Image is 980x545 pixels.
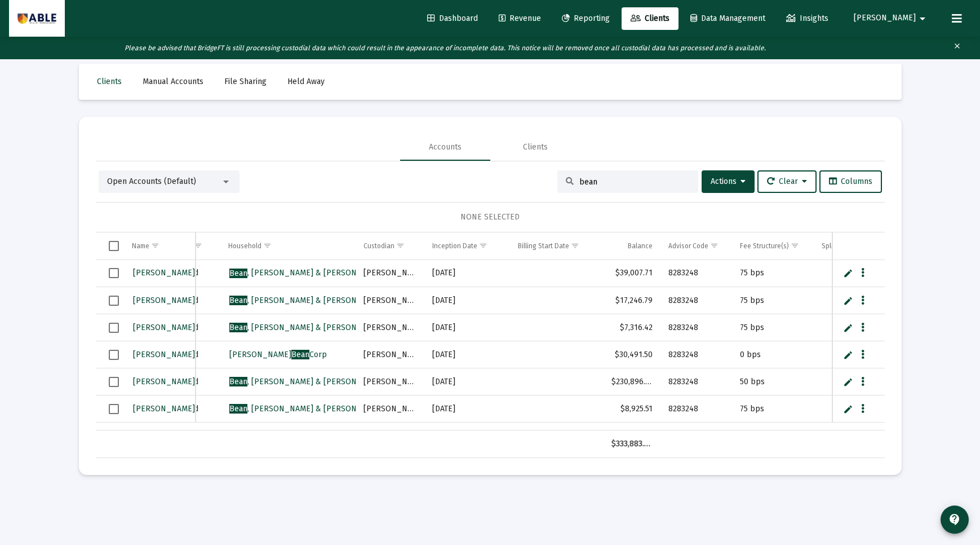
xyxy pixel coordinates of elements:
[133,268,213,278] span: [PERSON_NAME]
[109,404,119,414] div: Select row
[822,241,852,250] div: Splitter(s)
[429,142,462,153] div: Accounts
[228,346,328,363] a: [PERSON_NAME]BeanCorp
[829,177,872,186] span: Columns
[668,241,708,250] div: Advisor Code
[396,241,405,250] span: Show filter options for column 'Custodian'
[132,373,214,390] a: [PERSON_NAME]Bean
[88,71,131,93] a: Clients
[948,513,961,526] mat-icon: contact_support
[843,404,853,414] a: Edit
[109,241,119,251] div: Select all
[424,395,510,423] td: [DATE]
[228,319,387,336] a: Bean, [PERSON_NAME] & [PERSON_NAME]
[953,39,961,56] mat-icon: clear
[660,395,733,423] td: 8283248
[622,7,679,30] a: Clients
[229,404,385,414] span: , [PERSON_NAME] & [PERSON_NAME]
[510,232,604,260] td: Column Billing Start Date
[418,7,487,30] a: Dashboard
[843,268,853,278] a: Edit
[228,241,261,250] div: Household
[916,7,929,30] mat-icon: arrow_drop_down
[195,296,213,305] span: Bean
[224,77,267,86] span: File Sharing
[109,296,119,306] div: Select row
[356,395,424,423] td: [PERSON_NAME]
[132,241,149,250] div: Name
[291,350,309,359] span: Bean
[229,323,385,332] span: , [PERSON_NAME] & [PERSON_NAME]
[786,14,828,23] span: Insights
[604,314,660,341] td: $7,316.42
[133,377,213,386] span: [PERSON_NAME]
[660,232,733,260] td: Column Advisor Code
[133,350,213,359] span: [PERSON_NAME]
[604,287,660,314] td: $17,246.79
[356,260,424,287] td: [PERSON_NAME]
[732,260,814,287] td: 75 bps
[151,241,159,250] span: Show filter options for column 'Name'
[107,177,196,186] span: Open Accounts (Default)
[681,7,774,30] a: Data Management
[356,314,424,341] td: [PERSON_NAME]
[604,260,660,287] td: $39,007.71
[195,323,213,332] span: Bean
[424,232,510,260] td: Column Inception Date
[228,401,387,417] a: Bean, [PERSON_NAME] & [PERSON_NAME]
[767,177,807,186] span: Clear
[757,170,817,193] button: Clear
[195,377,213,386] span: Bean
[229,296,247,305] span: Bean
[228,265,387,282] a: Bean, [PERSON_NAME] & [PERSON_NAME]
[432,241,477,250] div: Inception Date
[424,287,510,314] td: [DATE]
[132,292,214,309] a: [PERSON_NAME]Bean
[611,438,653,450] div: $333,883.98
[843,323,853,333] a: Edit
[133,323,213,332] span: [PERSON_NAME]
[660,260,733,287] td: 8283248
[690,14,765,23] span: Data Management
[215,71,276,93] a: File Sharing
[109,377,119,387] div: Select row
[579,177,690,187] input: Search
[194,241,202,250] span: Show filter options for column 'Status'
[220,232,356,260] td: Column Household
[732,232,814,260] td: Column Fee Structure(s)
[843,296,853,306] a: Edit
[840,7,943,29] button: [PERSON_NAME]
[125,44,766,52] i: Please be advised that BridgeFT is still processing custodial data which could result in the appe...
[195,269,213,278] span: Bean
[109,268,119,278] div: Select row
[732,395,814,423] td: 75 bps
[553,7,619,30] a: Reporting
[843,377,853,387] a: Edit
[604,232,660,260] td: Column Balance
[229,404,247,414] span: Bean
[109,323,119,333] div: Select row
[229,377,385,386] span: , [PERSON_NAME] & [PERSON_NAME]
[132,346,214,363] a: [PERSON_NAME]Bean
[732,314,814,341] td: 75 bps
[791,241,799,250] span: Show filter options for column 'Fee Structure(s)'
[229,323,247,332] span: Bean
[134,71,212,93] a: Manual Accounts
[287,77,325,86] span: Held Away
[604,395,660,423] td: $8,925.51
[195,404,213,414] span: Bean
[424,260,510,287] td: [DATE]
[604,368,660,395] td: $230,896.05
[660,368,733,395] td: 8283248
[105,212,876,223] div: NONE SELECTED
[814,232,883,260] td: Column Splitter(s)
[17,7,56,30] img: Dashboard
[518,241,569,250] div: Billing Start Date
[732,287,814,314] td: 75 bps
[604,341,660,368] td: $30,491.50
[109,350,119,360] div: Select row
[631,14,669,23] span: Clients
[96,232,885,458] div: Data grid
[854,14,916,23] span: [PERSON_NAME]
[195,350,213,359] span: Bean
